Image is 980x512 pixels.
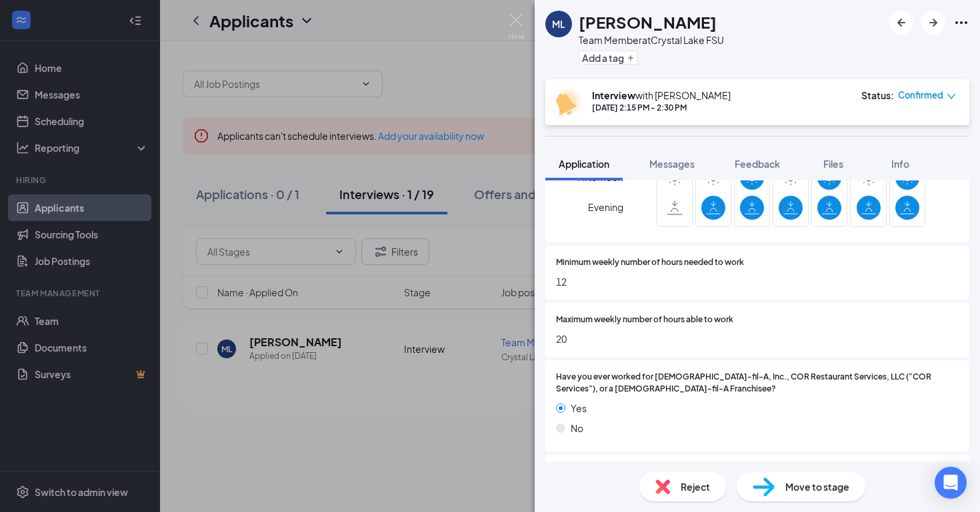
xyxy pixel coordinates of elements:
[588,195,623,219] span: Evening
[556,274,959,289] span: 12
[735,158,780,170] span: Feedback
[579,51,638,65] button: PlusAdd a tag
[592,89,635,101] b: Interview
[893,15,909,31] svg: ArrowLeftNew
[953,15,969,31] svg: Ellipses
[552,17,565,31] div: ML
[556,332,959,346] span: 20
[627,54,635,62] svg: Plus
[592,102,731,113] div: [DATE] 2:15 PM - 2:30 PM
[889,11,913,35] button: ArrowLeftNew
[891,158,909,170] span: Info
[925,15,941,31] svg: ArrowRight
[571,421,583,435] span: No
[947,92,956,101] span: down
[823,158,843,170] span: Files
[592,89,731,102] div: with [PERSON_NAME]
[556,371,959,396] span: Have you ever worked for [DEMOGRAPHIC_DATA]-fil-A, Inc., COR Restaurant Services, LLC (“COR Servi...
[785,479,849,494] span: Move to stage
[861,89,894,102] div: Status :
[649,158,695,170] span: Messages
[898,89,943,102] span: Confirmed
[921,11,945,35] button: ArrowRight
[556,314,733,326] span: Maximum weekly number of hours able to work
[556,256,744,269] span: Minimum weekly number of hours needed to work
[681,479,710,494] span: Reject
[571,401,587,415] span: Yes
[579,33,724,47] div: Team Member at Crystal Lake FSU
[579,11,717,33] h1: [PERSON_NAME]
[935,467,967,499] div: Open Intercom Messenger
[559,158,609,170] span: Application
